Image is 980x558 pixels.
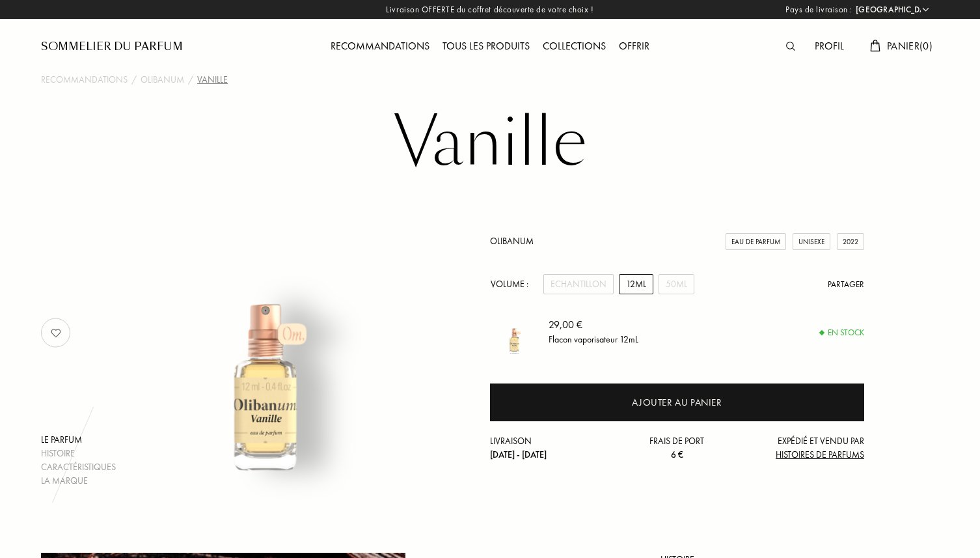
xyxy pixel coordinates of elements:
a: Sommelier du Parfum [41,39,183,55]
div: Frais de port [615,434,740,462]
img: cart.svg [870,40,880,51]
div: 12mL [619,274,653,294]
div: Echantillon [543,274,614,294]
div: Eau de Parfum [726,233,786,251]
div: La marque [41,474,116,488]
a: Olibanum [141,73,184,87]
div: / [188,73,193,87]
div: Livraison [490,434,615,462]
div: Ajouter au panier [632,395,722,410]
span: 6 € [671,449,683,460]
a: Offrir [612,39,656,53]
div: Unisexe [793,233,830,251]
a: Recommandations [324,39,436,53]
div: Histoire [41,447,116,460]
div: Flacon vaporisateur 12mL [549,333,638,346]
img: Vanille Olibanum [490,307,539,356]
div: Vanille [197,73,228,87]
span: Panier ( 0 ) [887,39,932,53]
a: Olibanum [490,235,534,247]
img: no_like_p.png [43,320,69,346]
span: Pays de livraison : [785,3,852,16]
div: Volume : [490,274,536,294]
div: Tous les produits [436,38,536,55]
img: Vanille Olibanum [105,165,427,488]
div: Profil [808,38,851,55]
span: [DATE] - [DATE] [490,449,547,460]
div: Partager [828,278,864,291]
div: En stock [820,326,864,339]
div: Collections [536,38,612,55]
span: Histoires de Parfums [776,449,864,460]
div: Recommandations [324,38,436,55]
div: 50mL [659,274,694,294]
div: / [131,73,137,87]
a: Profil [808,39,851,53]
div: 2022 [837,233,864,251]
div: Caractéristiques [41,460,116,474]
div: Expédié et vendu par [739,434,864,462]
div: Offrir [612,38,656,55]
div: Le parfum [41,433,116,447]
h1: Vanille [165,107,815,178]
div: 29,00 € [549,317,638,333]
a: Recommandations [41,73,128,87]
img: search_icn.svg [786,42,795,51]
a: Tous les produits [436,39,536,53]
a: Collections [536,39,612,53]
